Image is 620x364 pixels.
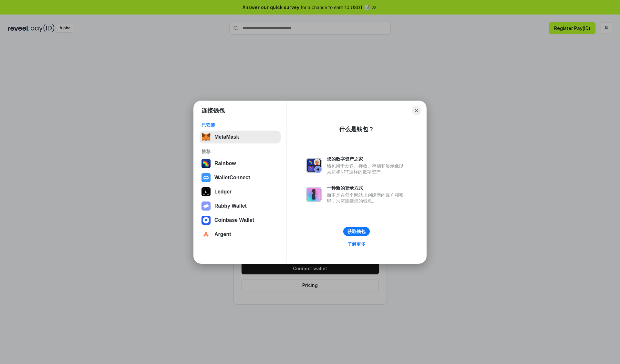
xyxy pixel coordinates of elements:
[201,149,279,154] div: 推荐
[344,240,369,248] a: 了解更多
[412,106,421,115] button: Close
[214,189,232,195] div: Ledger
[200,228,281,241] button: Argent
[327,163,407,175] div: 钱包用于发送、接收、存储和显示像以太坊和NFT这样的数字资产。
[201,187,211,196] img: svg+xml,%3Csvg%20xmlns%3D%22http%3A%2F%2Fwww.w3.org%2F2000%2Fsvg%22%20width%3D%2228%22%20height%3...
[214,175,250,181] div: WalletConnect
[201,133,211,142] img: svg+xml,%3Csvg%20fill%3D%22none%22%20height%3D%2233%22%20viewBox%3D%220%200%2035%2033%22%20width%...
[200,214,281,227] button: Coinbase Wallet
[306,187,322,202] img: svg+xml,%3Csvg%20xmlns%3D%22http%3A%2F%2Fwww.w3.org%2F2000%2Fsvg%22%20fill%3D%22none%22%20viewBox...
[347,229,366,234] div: 获取钱包
[200,157,281,170] button: Rainbow
[214,161,236,166] div: Rainbow
[200,131,281,143] button: MetaMask
[200,171,281,184] button: WalletConnect
[214,203,247,209] div: Rabby Wallet
[201,122,279,128] div: 已安装
[306,158,322,173] img: svg+xml,%3Csvg%20xmlns%3D%22http%3A%2F%2Fwww.w3.org%2F2000%2Fsvg%22%20fill%3D%22none%22%20viewBox...
[327,192,407,204] div: 而不是在每个网站上创建新的账户和密码，只需连接您的钱包。
[327,156,407,162] div: 您的数字资产之家
[214,217,254,223] div: Coinbase Wallet
[200,185,281,198] button: Ledger
[327,185,407,191] div: 一种新的登录方式
[201,159,211,168] img: svg+xml,%3Csvg%20width%3D%22120%22%20height%3D%22120%22%20viewBox%3D%220%200%20120%20120%22%20fil...
[200,200,281,212] button: Rabby Wallet
[339,125,374,133] div: 什么是钱包？
[201,216,211,225] img: svg+xml,%3Csvg%20width%3D%2228%22%20height%3D%2228%22%20viewBox%3D%220%200%2028%2028%22%20fill%3D...
[347,241,366,247] div: 了解更多
[214,134,239,140] div: MetaMask
[343,227,370,236] button: 获取钱包
[201,173,211,182] img: svg+xml,%3Csvg%20width%3D%2228%22%20height%3D%2228%22%20viewBox%3D%220%200%2028%2028%22%20fill%3D...
[214,231,231,237] div: Argent
[201,202,211,211] img: svg+xml,%3Csvg%20xmlns%3D%22http%3A%2F%2Fwww.w3.org%2F2000%2Fsvg%22%20fill%3D%22none%22%20viewBox...
[201,107,225,114] h1: 连接钱包
[201,230,211,239] img: svg+xml,%3Csvg%20width%3D%2228%22%20height%3D%2228%22%20viewBox%3D%220%200%2028%2028%22%20fill%3D...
